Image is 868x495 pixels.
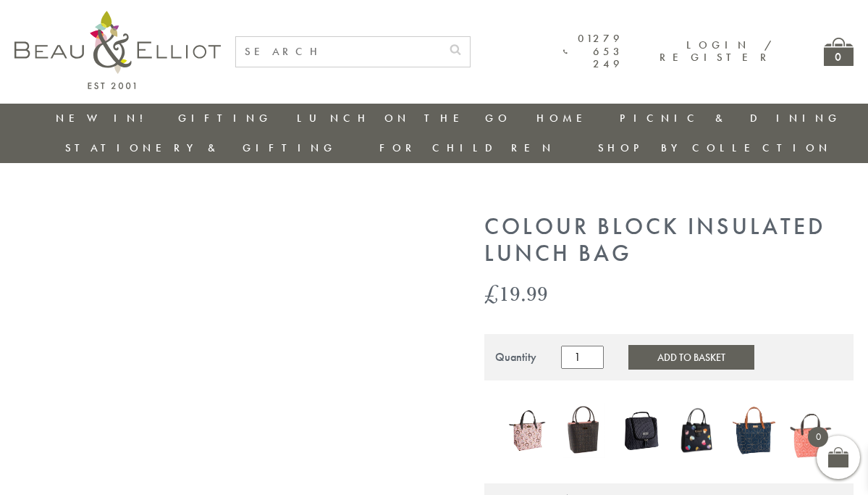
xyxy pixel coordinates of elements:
img: Navy 7L Luxury Insulated Lunch Bag [733,402,775,459]
a: Login / Register [660,38,773,65]
img: Dove Insulated Lunch Bag [563,403,605,458]
a: Home [536,111,594,125]
span: 0 [808,427,828,447]
a: Stationery & Gifting [65,141,337,155]
h1: Colour Block Insulated Lunch Bag [484,214,854,267]
input: Product quantity [561,346,603,369]
span: £ [484,278,499,308]
img: Boho Luxury Insulated Lunch Bag [506,403,548,458]
a: 01279 653 249 [563,33,623,70]
a: Emily Heart Insulated Lunch Bag [676,405,718,458]
a: New in! [56,111,153,125]
div: Quantity [495,351,536,364]
a: Manhattan Larger Lunch Bag [620,403,662,461]
a: Boho Luxury Insulated Lunch Bag [506,403,548,461]
bdi: 19.99 [484,278,548,308]
a: Picnic & Dining [620,111,841,125]
img: Insulated 7L Luxury Lunch Bag [790,403,832,458]
a: 0 [824,38,854,66]
a: Lunch On The Go [297,111,511,125]
a: Gifting [178,111,272,125]
a: For Children [379,141,555,155]
img: Emily Heart Insulated Lunch Bag [676,405,718,455]
a: Shop by collection [598,141,832,155]
img: logo [14,11,221,89]
a: Insulated 7L Luxury Lunch Bag [790,403,832,461]
input: SEARCH [236,37,441,67]
a: Dove Insulated Lunch Bag [563,403,605,461]
a: Navy 7L Luxury Insulated Lunch Bag [733,402,775,462]
img: Manhattan Larger Lunch Bag [620,403,662,458]
button: Add to Basket [628,345,754,370]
